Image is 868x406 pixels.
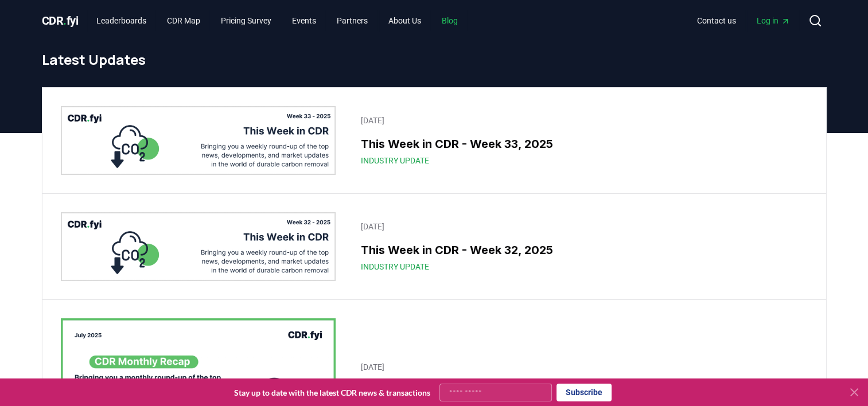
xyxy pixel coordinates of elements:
[212,10,281,31] a: Pricing Survey
[361,261,429,272] span: Industry Update
[61,212,336,281] img: This Week in CDR - Week 32, 2025 blog post image
[42,14,79,28] span: CDR fyi
[361,221,800,232] p: [DATE]
[87,10,155,31] a: Leaderboards
[354,214,807,279] a: [DATE]This Week in CDR - Week 32, 2025Industry Update
[688,10,799,31] nav: Main
[61,106,336,175] img: This Week in CDR - Week 33, 2025 blog post image
[361,155,429,166] span: Industry Update
[63,14,67,28] span: .
[433,10,467,31] a: Blog
[361,361,800,373] p: [DATE]
[87,10,467,31] nav: Main
[361,115,800,126] p: [DATE]
[688,10,745,31] a: Contact us
[283,10,325,31] a: Events
[354,108,807,173] a: [DATE]This Week in CDR - Week 33, 2025Industry Update
[379,10,430,31] a: About Us
[757,15,790,26] span: Log in
[361,241,800,259] h3: This Week in CDR - Week 32, 2025
[158,10,209,31] a: CDR Map
[42,13,79,29] a: CDR.fyi
[328,10,377,31] a: Partners
[42,50,827,69] h1: Latest Updates
[748,10,799,31] a: Log in
[361,135,800,153] h3: This Week in CDR - Week 33, 2025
